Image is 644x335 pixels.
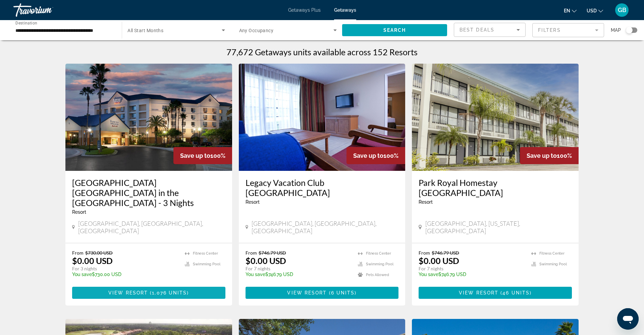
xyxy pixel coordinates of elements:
[419,250,430,256] span: From
[618,7,626,13] span: GB
[419,178,572,198] a: Park Royal Homestay [GEOGRAPHIC_DATA]
[193,251,218,256] span: Fitness Center
[65,64,232,171] img: RR24E01X.jpg
[587,6,603,15] button: Change currency
[85,250,113,256] span: $730.00 USD
[587,8,597,13] span: USD
[72,250,84,256] span: From
[419,287,572,299] button: View Resort(46 units)
[346,147,405,164] div: 100%
[152,290,187,295] span: 1,076 units
[246,272,265,277] span: You save
[334,7,356,13] a: Getaways
[72,266,178,272] p: For 3 nights
[460,26,520,34] mat-select: Sort by
[460,27,494,32] span: Best Deals
[239,28,274,33] span: Any Occupancy
[539,262,567,266] span: Swimming Pool
[564,8,570,13] span: en
[72,209,86,215] span: Resort
[617,308,639,330] iframe: Button to launch messaging window
[419,272,525,277] p: $746.79 USD
[613,3,631,17] button: User Menu
[15,20,37,25] span: Destination
[239,64,406,171] img: 8616I01X.jpg
[419,266,525,272] p: For 7 nights
[353,152,383,159] span: Save up to
[419,256,459,266] p: $0.00 USD
[432,250,459,256] span: $746.79 USD
[383,27,406,33] span: Search
[331,290,355,295] span: 6 units
[564,6,577,15] button: Change language
[226,47,418,57] h1: 77,672 Getaways units available across 152 Resorts
[502,290,530,295] span: 46 units
[520,147,579,164] div: 100%
[259,250,286,256] span: $746.79 USD
[13,1,80,19] a: Travorium
[72,272,178,277] p: $730.00 USD
[412,64,579,171] img: DQ80E01X.jpg
[327,290,357,295] span: ( )
[366,262,393,266] span: Swimming Pool
[252,220,399,234] span: [GEOGRAPHIC_DATA], [GEOGRAPHIC_DATA], [GEOGRAPHIC_DATA]
[425,220,572,234] span: [GEOGRAPHIC_DATA], [US_STATE], [GEOGRAPHIC_DATA]
[72,256,113,266] p: $0.00 USD
[108,290,148,295] span: View Resort
[246,250,257,256] span: From
[246,266,352,272] p: For 7 nights
[127,28,163,33] span: All Start Months
[419,199,433,205] span: Resort
[366,251,391,256] span: Fitness Center
[193,262,220,266] span: Swimming Pool
[72,178,225,208] a: [GEOGRAPHIC_DATA] [GEOGRAPHIC_DATA] in the [GEOGRAPHIC_DATA] - 3 Nights
[173,147,232,164] div: 100%
[288,7,321,13] a: Getaways Plus
[246,199,260,205] span: Resort
[246,178,399,198] a: Legacy Vacation Club [GEOGRAPHIC_DATA]
[246,256,286,266] p: $0.00 USD
[498,290,532,295] span: ( )
[246,287,399,299] button: View Resort(6 units)
[532,23,604,38] button: Filter
[246,272,352,277] p: $746.79 USD
[527,152,557,159] span: Save up to
[72,272,92,277] span: You save
[72,287,225,299] button: View Resort(1,076 units)
[180,152,210,159] span: Save up to
[539,251,565,256] span: Fitness Center
[611,25,621,35] span: Map
[287,290,327,295] span: View Resort
[459,290,498,295] span: View Resort
[419,272,438,277] span: You save
[148,290,189,295] span: ( )
[366,273,389,277] span: Pets Allowed
[78,220,225,234] span: [GEOGRAPHIC_DATA], [GEOGRAPHIC_DATA], [GEOGRAPHIC_DATA]
[342,24,447,36] button: Search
